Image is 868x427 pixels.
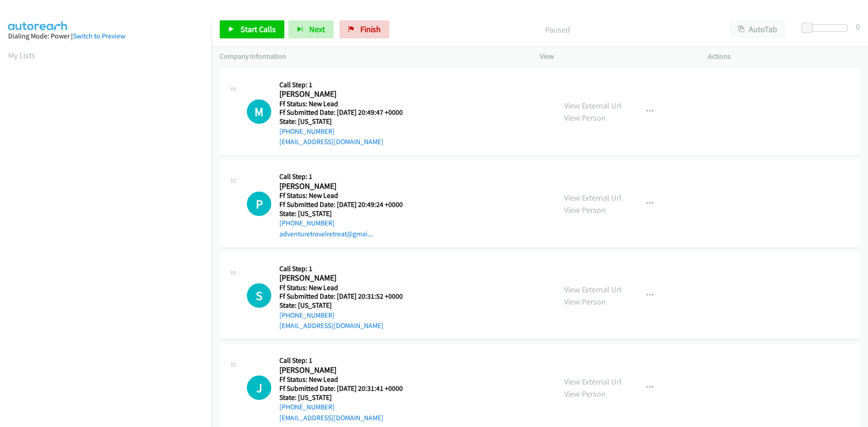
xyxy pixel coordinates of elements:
a: View Person [564,113,606,123]
span: Finish [360,24,381,34]
a: [PHONE_NUMBER] [279,311,335,319]
a: [PHONE_NUMBER] [279,403,335,411]
h5: State: [US_STATE] [279,117,414,126]
div: The call is yet to be attempted [247,192,271,216]
h5: Call Step: 1 [279,172,414,181]
a: [EMAIL_ADDRESS][DOMAIN_NAME] [279,413,383,422]
h5: Ff Submitted Date: [DATE] 20:31:41 +0000 [279,384,414,393]
a: View Person [564,205,606,215]
h5: Ff Status: New Lead [279,99,414,108]
a: View External Url [564,100,622,111]
h5: Call Step: 1 [279,264,414,273]
a: View Person [564,389,606,399]
h2: [PERSON_NAME] [279,181,414,192]
a: [EMAIL_ADDRESS][DOMAIN_NAME] [279,137,383,146]
h5: Ff Submitted Date: [DATE] 20:49:47 +0000 [279,108,414,117]
a: View External Url [564,284,622,295]
span: Next [309,24,325,34]
h5: Ff Status: New Lead [279,283,414,292]
h1: M [247,99,271,124]
h5: Call Step: 1 [279,356,414,365]
h5: State: [US_STATE] [279,209,414,218]
div: The call is yet to be attempted [247,283,271,308]
h5: Ff Status: New Lead [279,191,414,200]
span: Start Calls [241,24,276,34]
h2: [PERSON_NAME] [279,273,414,283]
p: Actions [708,51,860,62]
h1: P [247,192,271,216]
p: View [540,51,692,62]
a: [EMAIL_ADDRESS][DOMAIN_NAME] [279,321,383,330]
div: The call is yet to be attempted [247,99,271,124]
h5: State: [US_STATE] [279,393,414,402]
a: Start Calls [220,20,284,38]
div: Delay between calls (in seconds) [806,24,848,32]
a: [PHONE_NUMBER] [279,219,335,227]
button: Next [288,20,334,38]
a: Finish [340,20,389,38]
a: My Lists [8,50,35,61]
a: View Person [564,296,606,307]
h5: Call Step: 1 [279,80,414,89]
h1: J [247,375,271,400]
h5: State: [US_STATE] [279,301,414,310]
div: 0 [856,20,860,33]
a: [PHONE_NUMBER] [279,127,335,136]
div: Dialing Mode: Power | [8,31,203,42]
div: The call is yet to be attempted [247,375,271,400]
a: View External Url [564,192,622,203]
button: AutoTab [730,20,786,38]
h2: [PERSON_NAME] [279,89,414,99]
p: Company Information [220,51,524,62]
a: Switch to Preview [73,32,125,40]
p: Paused [401,23,713,36]
a: View External Url [564,376,622,387]
h5: Ff Submitted Date: [DATE] 20:31:52 +0000 [279,292,414,301]
h5: Ff Submitted Date: [DATE] 20:49:24 +0000 [279,200,414,209]
h2: [PERSON_NAME] [279,365,414,375]
a: adventuretravelretreat@gmai... [279,230,373,238]
h5: Ff Status: New Lead [279,375,414,384]
h1: S [247,283,271,308]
